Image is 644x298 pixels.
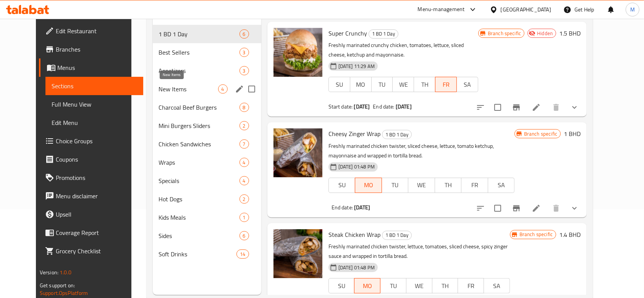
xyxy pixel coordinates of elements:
span: Branch specific [516,231,556,238]
span: Branches [56,45,138,54]
span: Hot Dogs [159,194,239,204]
span: Select to update [490,200,506,216]
div: Wraps4 [153,153,261,172]
span: 1 [240,214,249,221]
span: Coverage Report [56,228,138,237]
span: Sections [52,81,138,91]
button: delete [547,98,565,117]
button: WE [392,77,414,92]
span: 7 [240,141,249,148]
span: Full Menu View [52,100,138,109]
a: Edit menu item [532,103,541,112]
div: items [239,66,249,75]
span: SA [487,280,507,292]
div: Appetizers3 [153,62,261,80]
span: [DATE] 01:48 PM [335,163,378,170]
div: Specials4 [153,172,261,190]
div: Soft Drinks14 [153,245,261,263]
div: New Items4edit [153,80,261,98]
button: sort-choices [471,199,490,217]
button: SU [328,178,355,193]
span: TU [385,180,405,191]
div: [GEOGRAPHIC_DATA] [501,5,551,14]
button: TU [382,178,408,193]
span: WE [411,180,432,191]
a: Menus [39,58,144,77]
span: TH [435,280,455,292]
span: Appetizers [159,66,239,75]
button: SA [488,178,515,193]
span: 6 [240,232,249,240]
a: Upsell [39,205,144,223]
span: MO [358,180,379,191]
span: 14 [237,251,248,258]
div: Wraps [159,158,239,167]
span: 4 [240,159,249,166]
div: Kids Meals [159,213,239,222]
div: Hot Dogs2 [153,190,261,208]
span: Chicken Sandwiches [159,139,239,149]
button: WE [408,178,435,193]
p: Freshly marinated crunchy chicken, tomatoes, lettuce, sliced cheese, ketchup and mayonnaise. [328,40,478,60]
span: 1 BD 1 Day [159,29,239,39]
span: FR [464,180,485,191]
span: End date: [332,202,353,212]
button: FR [458,278,484,293]
span: 8 [240,104,249,111]
div: items [239,213,249,222]
span: FR [439,79,454,90]
span: WE [396,79,411,90]
span: Grocery Checklist [56,246,138,256]
span: M [630,5,635,14]
button: TH [414,77,435,92]
button: sort-choices [471,98,490,117]
span: 2 [240,122,249,130]
button: TH [432,278,458,293]
span: Branch specific [485,30,524,37]
a: Edit menu item [532,204,541,213]
button: SU [328,278,355,293]
button: SA [484,278,510,293]
div: Kids Meals1 [153,208,261,227]
nav: Menu sections [153,22,261,266]
h6: 1 BHD [564,128,581,139]
span: 6 [240,31,249,38]
img: Super Crunchy [273,28,322,77]
span: Start date: [328,102,353,112]
div: items [239,176,249,185]
span: 3 [240,49,249,56]
a: Branches [39,40,144,58]
p: Freshly marinated chicken twister, sliced cheese, lettuce, tomato ketchup, mayonnaise and wrapped... [328,141,515,160]
div: Charcoal Beef Burgers8 [153,98,261,117]
span: Hidden [534,30,556,37]
button: edit [234,83,245,95]
span: Soft Drinks [159,249,237,259]
a: Menu disclaimer [39,187,144,205]
div: items [239,48,249,57]
a: Promotions [39,168,144,187]
div: items [239,121,249,130]
div: items [239,103,249,112]
span: TH [438,180,458,191]
span: Sides [159,231,239,240]
button: Branch-specific-item [507,199,526,217]
div: 1 BD 1 Day [369,29,398,39]
span: 4 [240,177,249,185]
button: FR [461,178,488,193]
button: MO [350,77,372,92]
button: Branch-specific-item [507,98,526,117]
span: Version: [40,267,58,277]
div: Sides6 [153,227,261,245]
span: [DATE] 11:29 AM [335,63,378,70]
div: items [239,231,249,240]
a: Coverage Report [39,223,144,242]
b: [DATE] [396,102,412,112]
span: 2 [240,196,249,203]
a: Edit Restaurant [39,22,144,40]
span: SA [460,79,475,90]
span: Steak Chicken Wrap [328,229,380,240]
